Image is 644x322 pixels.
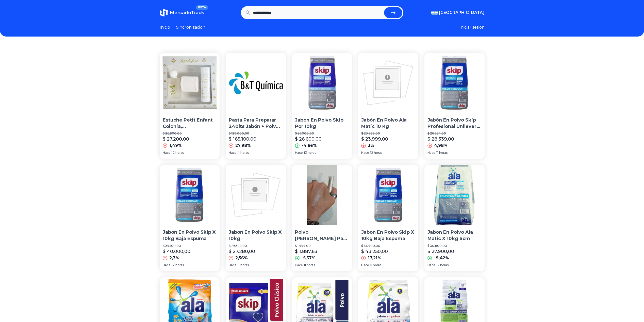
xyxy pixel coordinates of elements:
[229,244,283,248] p: $ 26.598,00
[163,135,189,143] p: $ 27.200,00
[295,244,349,248] p: $ 1.999,00
[427,229,482,242] p: Jabon En Polvo Ala Matic X 10kg Scm
[163,151,171,155] span: Hace
[358,53,418,113] img: Jabón En Polvo Ala Matic 10 Kg
[427,244,482,248] p: $ 30.800,00
[459,24,485,30] button: Iniciar sesion
[424,165,485,225] img: Jabon En Polvo Ala Matic X 10kg Scm
[163,117,217,130] p: Estuche Petit Enfant Colonia, [GEOGRAPHIC_DATA] Y [GEOGRAPHIC_DATA]
[358,165,418,271] a: Jabon En Polvo Skip X 10kg Baja EspumaJabon En Polvo Skip X 10kg Baja Espuma$ 36.900,00$ 43.250,0...
[304,263,315,267] span: 11 horas
[295,135,322,143] p: $ 26.600,00
[427,117,482,130] p: Jabón En Polvo Skip Profesional Unilever 10 Kg
[302,255,316,261] p: -5,57%
[295,151,303,155] span: Hace
[361,131,415,135] p: $ 23.299,00
[229,117,283,130] p: Pasta Para Preparar 240lts Jabón + Polvo 200lts Lavandina
[238,151,249,155] span: 11 horas
[176,24,205,30] a: Sincronizacion
[424,53,485,159] a: Jabón En Polvo Skip Profesional Unilever 10 KgJabón En Polvo Skip Profesional Unilever 10 Kg$ 26....
[169,255,179,261] p: 2,3%
[361,151,369,155] span: Hace
[229,229,283,242] p: Jabon En Polvo Skip X 10kg
[163,244,217,248] p: $ 39.100,00
[295,117,349,130] p: Jabon En Polvo Skip Por 10kg
[196,5,208,10] span: BETA
[292,53,352,113] img: Jabon En Polvo Skip Por 10kg
[160,9,204,17] a: MercadoTrackBETA
[160,53,220,159] a: Estuche Petit Enfant Colonia, Polvo Fécula Y JabónEstuche Petit Enfant Colonia, [GEOGRAPHIC_DATA]...
[229,131,283,135] p: $ 129.000,00
[238,263,249,267] span: 11 horas
[434,143,448,149] p: 4,98%
[368,143,374,149] p: 3%
[295,263,303,267] span: Hace
[302,143,317,149] p: -4,66%
[431,11,438,15] img: Argentina
[169,143,182,149] p: 1,49%
[427,131,482,135] p: $ 26.994,00
[434,255,449,261] p: -9,42%
[370,263,381,267] span: 11 horas
[292,165,352,225] img: Polvo De Nacar Para Jabón Solido. No Toxico 1 Gr
[427,263,435,267] span: Hace
[160,53,220,113] img: Estuche Petit Enfant Colonia, Polvo Fécula Y Jabón
[226,165,286,271] a: Jabon En Polvo Skip X 10kg Jabon En Polvo Skip X 10kg$ 26.598,00$ 27.280,002,56%Hace11 horas
[172,263,184,267] span: 12 horas
[226,53,286,113] img: Pasta Para Preparar 240lts Jabón + Polvo 200lts Lavandina
[163,131,217,135] p: $ 26.800,00
[368,255,381,261] p: 17,21%
[439,10,485,16] span: [GEOGRAPHIC_DATA]
[229,263,237,267] span: Hace
[361,229,415,242] p: Jabon En Polvo Skip X 10kg Baja Espuma
[358,53,418,159] a: Jabón En Polvo Ala Matic 10 KgJabón En Polvo Ala Matic 10 Kg$ 23.299,00$ 23.999,003%Hace12 horas
[361,244,415,248] p: $ 36.900,00
[304,151,316,155] span: 13 horas
[427,135,454,143] p: $ 28.339,00
[163,229,217,242] p: Jabon En Polvo Skip X 10kg Baja Espuma
[295,131,349,135] p: $ 27.900,00
[436,263,449,267] span: 12 horas
[292,165,352,271] a: Polvo De Nacar Para Jabón Solido. No Toxico 1 GrPolvo [PERSON_NAME] Para Jabón Solido. No Toxico ...
[292,53,352,159] a: Jabon En Polvo Skip Por 10kgJabon En Polvo Skip Por 10kg$ 27.900,00$ 26.600,00-4,66%Hace13 horas
[436,151,448,155] span: 11 horas
[163,248,190,255] p: $ 40.000,00
[424,165,485,271] a: Jabon En Polvo Ala Matic X 10kg ScmJabon En Polvo Ala Matic X 10kg Scm$ 30.800,00$ 27.900,00-9,42...
[160,24,170,30] a: Inicio
[424,53,485,113] img: Jabón En Polvo Skip Profesional Unilever 10 Kg
[361,248,388,255] p: $ 43.250,00
[160,165,220,271] a: Jabon En Polvo Skip X 10kg Baja EspumaJabon En Polvo Skip X 10kg Baja Espuma$ 39.100,00$ 40.000,0...
[160,165,220,225] img: Jabon En Polvo Skip X 10kg Baja Espuma
[235,255,248,261] p: 2,56%
[370,151,382,155] span: 12 horas
[170,10,204,15] span: MercadoTrack
[295,229,349,242] p: Polvo [PERSON_NAME] Para Jabón Solido. No Toxico 1 Gr
[358,165,418,225] img: Jabon En Polvo Skip X 10kg Baja Espuma
[172,151,184,155] span: 12 horas
[361,117,415,130] p: Jabón En Polvo Ala Matic 10 Kg
[427,248,454,255] p: $ 27.900,00
[229,151,237,155] span: Hace
[361,263,369,267] span: Hace
[229,248,255,255] p: $ 27.280,00
[160,9,168,17] img: MercadoTrack
[295,248,317,255] p: $ 1.887,63
[235,143,251,149] p: 27,98%
[229,135,256,143] p: $ 165.100,00
[163,263,171,267] span: Hace
[226,53,286,159] a: Pasta Para Preparar 240lts Jabón + Polvo 200lts LavandinaPasta Para Preparar 240lts Jabón + Polvo...
[431,10,485,16] button: [GEOGRAPHIC_DATA]
[361,135,388,143] p: $ 23.999,00
[427,151,435,155] span: Hace
[226,165,286,225] img: Jabon En Polvo Skip X 10kg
